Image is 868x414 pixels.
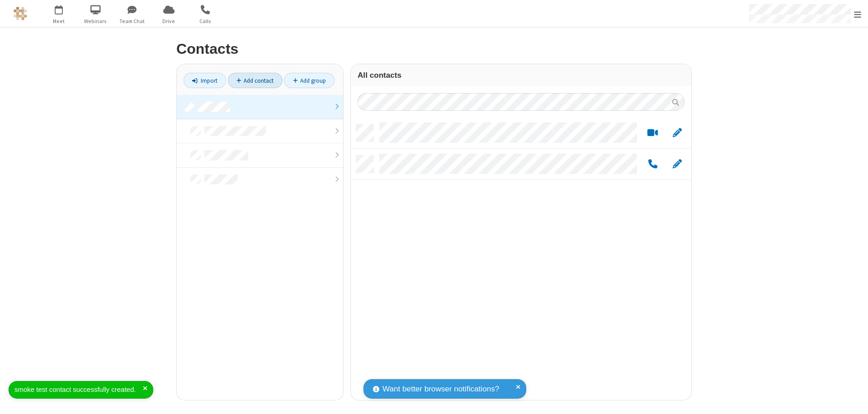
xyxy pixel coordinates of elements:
iframe: Chat [845,390,861,408]
span: Webinars [79,17,113,25]
div: grid [351,118,691,400]
div: smoke test contact successfully created. [14,385,143,395]
h3: All contacts [358,71,684,80]
span: Team Chat [115,17,149,25]
a: Add contact [228,73,283,88]
span: Meet [42,17,76,25]
a: Import [184,73,226,88]
button: Call by phone [644,159,661,170]
button: Start a video meeting [644,127,661,139]
img: QA Selenium DO NOT DELETE OR CHANGE [14,7,27,20]
span: Calls [189,17,222,25]
button: Edit [668,159,686,170]
button: Edit [668,127,686,139]
h2: Contacts [176,41,692,57]
span: Want better browser notifications? [382,383,499,395]
span: Drive [152,17,186,25]
a: Add group [284,73,335,88]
